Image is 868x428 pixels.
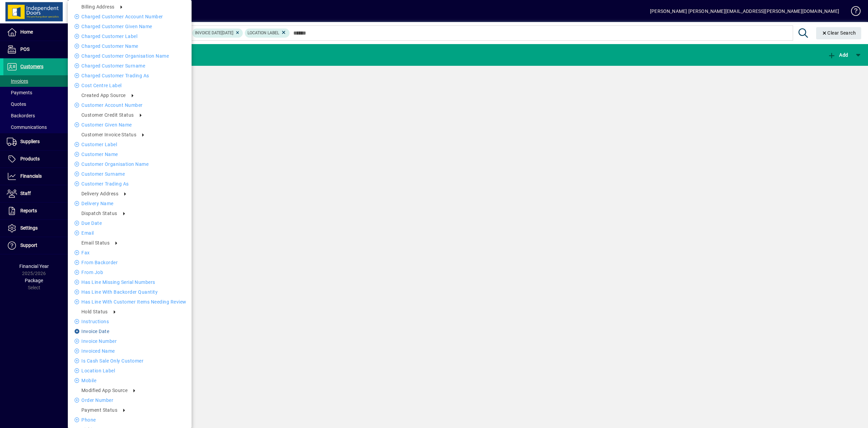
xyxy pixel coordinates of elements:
li: Delivery name [68,199,192,208]
li: Customer Trading as [68,180,192,188]
li: Charged Customer label [68,32,192,40]
li: Customer Account number [68,101,192,109]
span: Dispatch Status [81,211,117,216]
li: Is Cash Sale Only Customer [68,357,192,365]
span: Delivery address [81,191,118,196]
span: Customer credit status [81,112,134,118]
li: Charged Customer Organisation name [68,52,192,60]
li: Charged Customer Account number [68,13,192,21]
li: Customer Given name [68,121,192,129]
li: Due date [68,219,192,227]
li: Customer Surname [68,170,192,178]
li: Has Line Missing Serial Numbers [68,278,192,286]
span: Billing address [81,4,115,9]
li: Instructions [68,317,192,326]
li: Invoice date [68,327,192,335]
li: Has Line With Backorder Quantity [68,288,192,296]
span: Email status [81,240,110,246]
li: Fax [68,249,192,257]
li: Customer name [68,150,192,158]
li: Customer Organisation name [68,160,192,168]
li: Charged Customer name [68,42,192,50]
span: Payment Status [81,407,117,413]
li: Invoiced Name [68,347,192,355]
li: Cost Centre Label [68,81,192,90]
li: Has Line With Customer Items Needing Review [68,298,192,306]
li: Location Label [68,367,192,375]
li: Mobile [68,376,192,385]
li: Charged Customer Given name [68,22,192,31]
li: Charged Customer Trading as [68,72,192,80]
li: Charged Customer Surname [68,62,192,70]
li: Customer label [68,140,192,149]
li: Order number [68,396,192,404]
span: Created App Source [81,93,126,98]
span: Hold Status [81,309,108,314]
li: From Job [68,268,192,276]
span: Modified App Source [81,388,127,393]
li: Phone [68,416,192,424]
span: Customer Invoice Status [81,132,136,137]
li: Invoice number [68,337,192,345]
li: From Backorder [68,258,192,267]
li: Email [68,229,192,237]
